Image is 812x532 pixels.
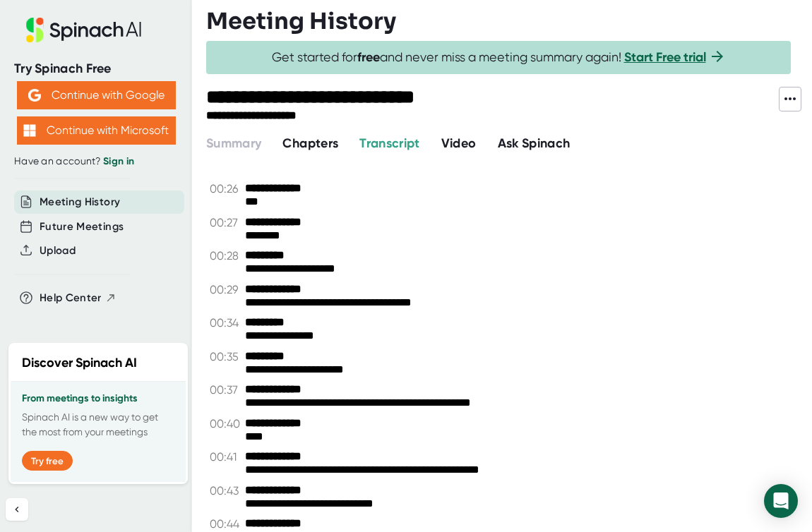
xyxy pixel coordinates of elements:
[210,216,241,229] span: 00:27
[210,517,241,531] span: 00:44
[498,135,571,151] span: Ask Spinach
[359,134,420,153] button: Transcript
[210,182,241,195] span: 00:26
[441,135,477,151] span: Video
[210,283,241,296] span: 00:29
[22,410,174,440] p: Spinach AI is a new way to get the most from your meetings
[357,49,380,65] b: free
[40,243,76,259] button: Upload
[40,219,124,235] button: Future Meetings
[22,451,73,471] button: Try free
[282,134,338,153] button: Chapters
[210,484,241,497] span: 00:43
[210,417,241,430] span: 00:40
[17,81,176,109] button: Continue with Google
[22,353,137,373] h2: Discover Spinach AI
[17,116,176,145] button: Continue with Microsoft
[103,155,134,167] a: Sign in
[40,290,102,306] span: Help Center
[272,49,726,66] span: Get started for and never miss a meeting summary again!
[210,450,241,464] span: 00:41
[282,135,338,151] span: Chapters
[28,89,41,102] img: Aehbyd4JwY73AAAAAElFTkSuQmCC
[210,316,241,330] span: 00:34
[206,134,261,153] button: Summary
[624,49,706,65] a: Start Free trial
[14,61,178,77] div: Try Spinach Free
[22,393,174,404] h3: From meetings to insights
[206,135,261,151] span: Summary
[40,290,117,306] button: Help Center
[6,498,28,521] button: Collapse sidebar
[14,155,178,168] div: Have an account?
[210,383,241,397] span: 00:37
[210,350,241,363] span: 00:35
[441,134,477,153] button: Video
[210,249,241,262] span: 00:28
[359,135,420,151] span: Transcript
[206,8,396,35] h3: Meeting History
[40,194,120,210] button: Meeting History
[764,484,798,518] div: Open Intercom Messenger
[498,134,571,153] button: Ask Spinach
